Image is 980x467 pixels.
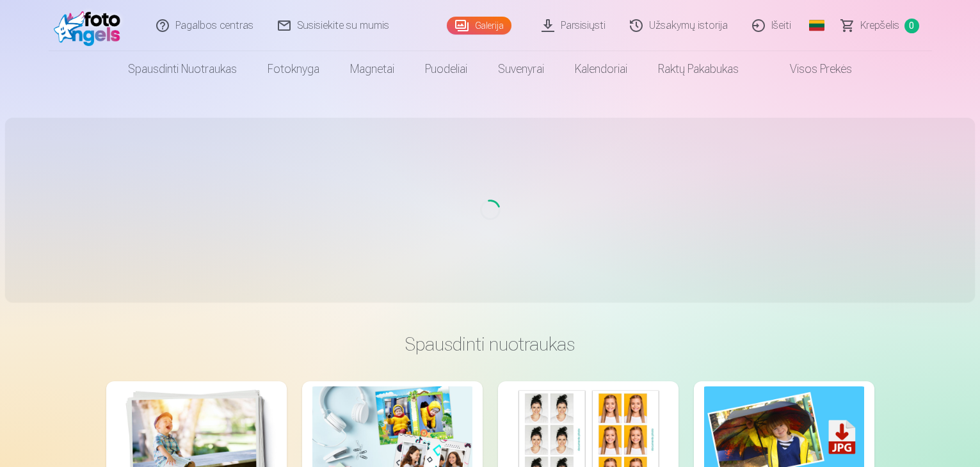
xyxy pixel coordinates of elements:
a: Spausdinti nuotraukas [113,51,252,87]
a: Suvenyrai [483,51,559,87]
img: /fa2 [54,5,127,46]
a: Kalendoriai [559,51,643,87]
h3: Spausdinti nuotraukas [116,333,864,356]
a: Puodeliai [410,51,483,87]
a: Galerija [447,17,511,35]
a: Magnetai [335,51,410,87]
a: Raktų pakabukas [643,51,754,87]
span: Krepšelis [860,18,899,33]
span: 0 [904,19,919,33]
a: Fotoknyga [252,51,335,87]
a: Visos prekės [754,51,867,87]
